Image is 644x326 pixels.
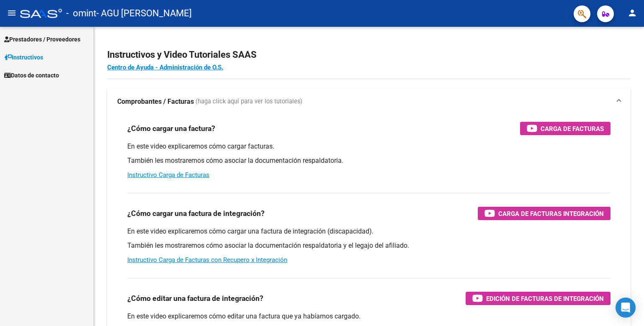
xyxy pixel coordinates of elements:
[520,122,611,135] button: Carga de Facturas
[127,227,611,236] p: En este video explicaremos cómo cargar una factura de integración (discapacidad).
[127,171,209,179] a: Instructivo Carga de Facturas
[66,4,96,23] span: - omint
[196,97,302,106] span: (haga click aquí para ver los tutoriales)
[127,123,215,134] h3: ¿Cómo cargar una factura?
[616,298,636,318] div: Open Intercom Messenger
[4,53,43,62] span: Instructivos
[127,312,611,321] p: En este video explicaremos cómo editar una factura que ya habíamos cargado.
[127,142,611,151] p: En este video explicaremos cómo cargar facturas.
[127,208,265,219] h3: ¿Cómo cargar una factura de integración?
[486,293,604,304] span: Edición de Facturas de integración
[117,97,194,106] strong: Comprobantes / Facturas
[107,88,631,115] mat-expansion-panel-header: Comprobantes / Facturas (haga click aquí para ver los tutoriales)
[4,35,80,44] span: Prestadores / Proveedores
[4,71,59,80] span: Datos de contacto
[107,64,223,71] a: Centro de Ayuda - Administración de O.S.
[466,292,611,305] button: Edición de Facturas de integración
[627,8,637,18] mat-icon: person
[127,293,263,304] h3: ¿Cómo editar una factura de integración?
[127,256,287,264] a: Instructivo Carga de Facturas con Recupero x Integración
[127,241,611,250] p: También les mostraremos cómo asociar la documentación respaldatoria y el legajo del afiliado.
[96,4,192,23] span: - AGU [PERSON_NAME]
[107,47,631,63] h2: Instructivos y Video Tutoriales SAAS
[541,123,604,134] span: Carga de Facturas
[478,207,611,220] button: Carga de Facturas Integración
[498,208,604,219] span: Carga de Facturas Integración
[127,156,611,165] p: También les mostraremos cómo asociar la documentación respaldatoria.
[7,8,17,18] mat-icon: menu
